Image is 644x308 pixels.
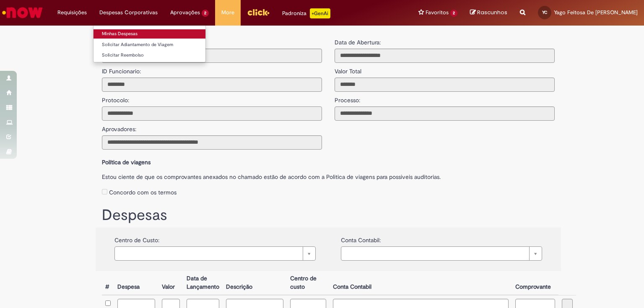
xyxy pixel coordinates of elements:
[102,121,136,133] label: Aprovadores:
[426,8,449,17] span: Favoritos
[102,92,129,104] label: Protocolo:
[310,8,330,18] p: +GenAi
[114,246,316,261] a: Limpar campo {0}
[102,168,555,181] label: Estou ciente de que os comprovantes anexados no chamado estão de acordo com a Politica de viagens...
[335,63,361,75] label: Valor Total
[1,4,44,21] img: ServiceNow
[170,8,200,17] span: Aprovações
[542,10,547,15] span: YC
[470,9,507,17] a: Rascunhos
[109,188,177,197] label: Concordo com os termos
[335,38,381,47] label: Data de Abertura:
[287,271,330,295] th: Centro de custo
[335,92,360,104] label: Processo:
[102,271,114,295] th: #
[247,6,270,18] img: click_logo_yellow_360x200.png
[93,29,205,39] a: Minhas Despesas
[330,271,512,295] th: Conta Contabil
[282,8,330,18] div: Padroniza
[57,8,87,17] span: Requisições
[554,9,638,16] span: Yago Feitosa De [PERSON_NAME]
[477,8,507,16] span: Rascunhos
[450,10,457,17] span: 2
[114,271,158,295] th: Despesa
[183,271,223,295] th: Data de Lançamento
[102,207,555,224] h1: Despesas
[341,232,381,244] label: Conta Contabil:
[99,8,158,17] span: Despesas Corporativas
[202,10,209,17] span: 2
[158,271,183,295] th: Valor
[114,232,159,244] label: Centro de Custo:
[93,40,205,49] a: Solicitar Adiantamento de Viagem
[102,158,151,166] b: Política de viagens
[93,51,205,60] a: Solicitar Reembolso
[341,246,542,261] a: Limpar campo {0}
[102,63,141,75] label: ID Funcionario:
[93,25,206,62] ul: Despesas Corporativas
[221,8,234,17] span: More
[223,271,287,295] th: Descrição
[512,271,558,295] th: Comprovante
